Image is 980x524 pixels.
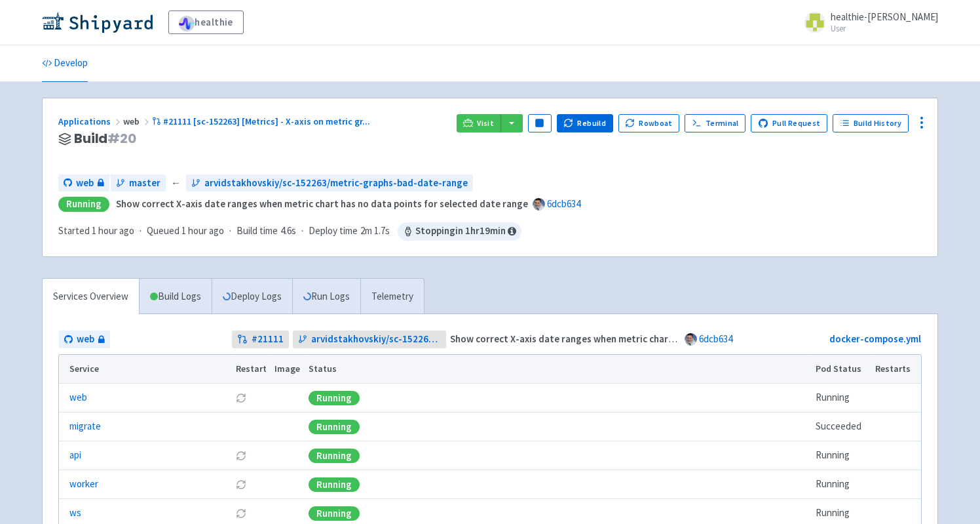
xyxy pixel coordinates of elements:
a: Run Logs [292,279,360,315]
a: #21111 [232,331,289,348]
div: · · · [58,222,521,241]
a: healthie-[PERSON_NAME] User [797,12,938,33]
span: Visit [477,118,494,129]
button: Rebuild [557,114,613,132]
a: worker [69,477,98,492]
div: Running [309,449,360,463]
a: Build Logs [140,279,212,315]
th: Restarts [871,355,921,384]
strong: Show correct X-axis date ranges when metric chart has no data points for selected date range [116,197,528,210]
small: User [831,24,938,33]
button: Restart pod [236,508,246,519]
a: web [69,390,87,405]
span: 2m 1.7s [360,224,390,239]
a: Visit [457,114,501,132]
a: Develop [42,45,88,82]
button: Pause [528,114,552,132]
time: 1 hour ago [92,224,134,237]
a: #21111 [sc-152263] [Metrics] - X-axis on metric gr... [152,115,372,127]
span: web [76,176,94,191]
div: Running [309,420,360,434]
div: Running [309,477,360,492]
th: Restart [231,355,271,384]
th: Pod Status [812,355,871,384]
a: Services Overview [43,279,139,315]
span: web [123,115,152,127]
a: web [59,331,110,348]
span: Started [58,224,134,237]
button: Rowboat [618,114,680,132]
a: healthie [168,10,244,34]
th: Service [59,355,231,384]
strong: Show correct X-axis date ranges when metric chart has no data points for selected date range [450,333,862,345]
button: Restart pod [236,451,246,461]
div: Running [309,391,360,405]
td: Running [812,384,871,413]
a: 6dcb634 [547,197,580,210]
a: migrate [69,419,101,434]
span: healthie-[PERSON_NAME] [831,10,938,23]
a: Pull Request [751,114,827,132]
div: Running [309,506,360,521]
a: Build History [833,114,909,132]
a: Terminal [685,114,745,132]
td: Running [812,441,871,470]
button: Restart pod [236,393,246,403]
div: Running [58,197,109,212]
a: api [69,448,81,463]
span: Queued [147,224,224,237]
td: Running [812,470,871,499]
a: Deploy Logs [212,279,292,315]
span: web [77,332,94,347]
span: master [129,176,160,191]
a: 6dcb634 [699,333,732,345]
td: Succeeded [812,413,871,441]
a: web [58,174,109,192]
span: ← [171,176,181,191]
span: Build time [236,224,278,239]
time: 1 hour ago [181,224,224,237]
th: Image [271,355,305,384]
a: Telemetry [360,279,424,315]
th: Status [305,355,812,384]
span: arvidstakhovskiy/sc-152263/metric-graphs-bad-date-range [204,176,468,191]
span: Build [74,131,136,146]
span: Deploy time [309,224,358,239]
span: # 20 [107,129,136,148]
span: 4.6s [280,224,296,239]
a: arvidstakhovskiy/sc-152263/metric-graphs-bad-date-range [186,174,473,192]
span: #21111 [sc-152263] [Metrics] - X-axis on metric gr ... [163,115,370,127]
a: ws [69,506,81,521]
span: arvidstakhovskiy/sc-152263/metric-graphs-bad-date-range [311,332,442,347]
a: master [111,174,166,192]
a: Applications [58,115,123,127]
a: arvidstakhovskiy/sc-152263/metric-graphs-bad-date-range [293,331,447,348]
a: docker-compose.yml [829,333,921,345]
span: Stopping in 1 hr 19 min [398,222,521,241]
img: Shipyard logo [42,12,153,33]
strong: # 21111 [252,332,284,347]
button: Restart pod [236,479,246,490]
